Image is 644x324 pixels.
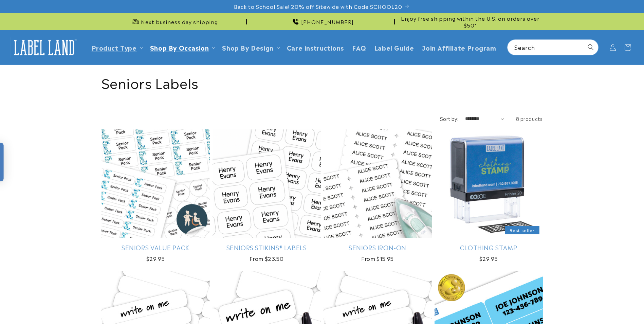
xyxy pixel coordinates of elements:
[374,43,414,51] span: Label Guide
[218,39,282,55] summary: Shop By Design
[583,40,598,55] button: Search
[283,39,348,55] a: Care instructions
[141,18,218,25] span: Next business day shipping
[324,244,432,251] a: Seniors Iron-On
[301,18,354,25] span: [PHONE_NUMBER]
[250,13,395,30] div: Announcement
[287,43,344,51] span: Care instructions
[501,292,637,317] iframe: Gorgias Floating Chat
[102,244,210,251] a: Seniors Value Pack
[10,37,78,58] img: Label Land
[146,39,218,55] summary: Shop By Occasion
[398,15,543,28] span: Enjoy free shipping within the U.S. on orders over $50*
[398,13,543,30] div: Announcement
[88,39,146,55] summary: Product Type
[440,115,458,122] label: Sort by:
[348,39,370,55] a: FAQ
[102,73,543,91] h1: Seniors Labels
[234,3,402,10] span: Back to School Sale! 20% off Sitewide with Code SCHOOL20
[92,43,137,52] a: Product Type
[213,244,321,251] a: Seniors Stikins® Labels
[418,39,500,55] a: Join Affiliate Program
[422,43,496,51] span: Join Affiliate Program
[150,43,209,51] span: Shop By Occasion
[435,244,543,251] a: Clothing Stamp
[222,43,273,52] a: Shop By Design
[516,115,543,122] span: 8 products
[8,34,81,60] a: Label Land
[352,43,366,51] span: FAQ
[102,13,247,30] div: Announcement
[370,39,418,55] a: Label Guide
